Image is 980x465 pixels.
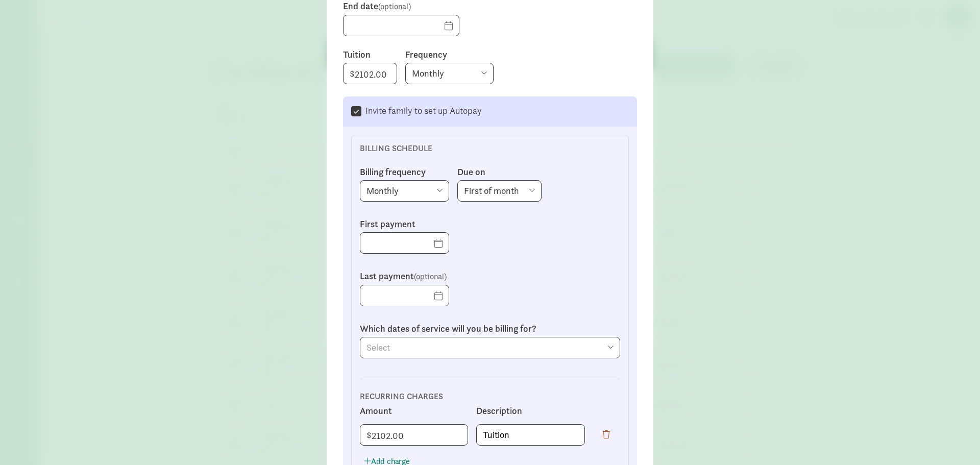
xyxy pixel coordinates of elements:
[476,406,584,416] div: Description
[457,166,542,178] label: Due on
[360,406,468,416] div: Amount
[360,218,449,230] label: First payment
[378,1,411,12] span: (optional)
[343,48,397,61] label: Tuition
[361,105,482,117] label: Invite family to set up Autopay
[405,48,637,61] label: Frequency
[414,271,447,282] span: (optional)
[360,270,449,283] label: Last payment
[360,166,449,178] label: Billing frequency
[356,139,608,158] h3: BILLING SCHEDULE
[360,323,620,335] label: Which dates of service will you be billing for?
[929,416,980,465] iframe: Chat Widget
[360,391,612,402] h3: RECURRING CHARGES
[477,425,584,445] input: Description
